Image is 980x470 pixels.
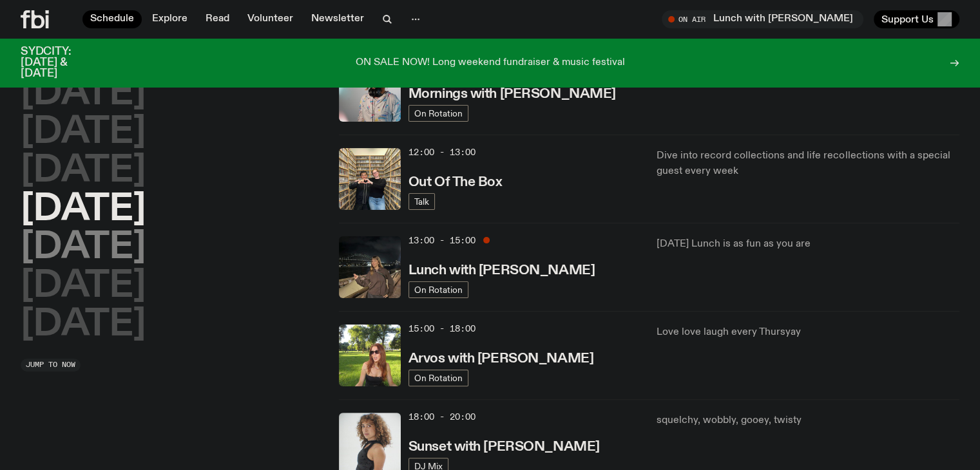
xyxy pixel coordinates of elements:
img: Matt and Kate stand in the music library and make a heart shape with one hand each. [339,148,401,210]
button: On AirLunch with [PERSON_NAME] [662,10,863,28]
h3: Arvos with [PERSON_NAME] [408,352,593,366]
span: 12:00 - 13:00 [408,146,476,158]
button: [DATE] [21,230,146,266]
a: Schedule [82,10,142,28]
img: Izzy Page stands above looking down at Opera Bar. She poses in front of the Harbour Bridge in the... [339,236,401,298]
span: On Rotation [414,108,463,118]
span: 15:00 - 18:00 [408,323,476,335]
img: Lizzie Bowles is sitting in a bright green field of grass, with dark sunglasses and a black top. ... [339,324,401,386]
a: Talk [408,193,435,210]
button: Jump to now [21,359,81,371]
a: On Rotation [408,370,468,386]
a: Mornings with [PERSON_NAME] [408,85,616,101]
span: 13:00 - 15:00 [408,234,476,247]
span: Talk [414,196,429,206]
h3: Sunset with [PERSON_NAME] [408,440,600,454]
h3: Lunch with [PERSON_NAME] [408,264,595,277]
a: Explore [144,10,195,28]
button: [DATE] [21,307,146,343]
span: On Rotation [414,373,463,382]
p: squelchy, wobbly, gooey, twisty [657,413,959,428]
span: 18:00 - 20:00 [408,411,476,423]
h3: Mornings with [PERSON_NAME] [408,88,616,101]
a: Volunteer [240,10,301,28]
a: Read [198,10,237,28]
button: [DATE] [21,192,146,228]
a: On Rotation [408,281,468,298]
a: On Rotation [408,105,468,122]
button: [DATE] [21,153,146,189]
a: Sunset with [PERSON_NAME] [408,438,600,454]
a: Newsletter [303,10,372,28]
a: Out Of The Box [408,173,503,189]
h3: Out Of The Box [408,176,503,189]
button: Support Us [874,10,959,28]
button: [DATE] [21,115,146,151]
a: Lunch with [PERSON_NAME] [408,261,595,277]
p: Dive into record collections and life recollections with a special guest every week [657,148,959,179]
span: Support Us [881,14,934,25]
p: [DATE] Lunch is as fun as you are [657,236,959,252]
a: Arvos with [PERSON_NAME] [408,350,593,366]
button: [DATE] [21,76,146,112]
span: Jump to now [26,361,75,368]
p: ON SALE NOW! Long weekend fundraiser & music festival [356,57,625,69]
span: On Rotation [414,285,463,294]
h3: SYDCITY: [DATE] & [DATE] [21,46,103,79]
img: Kana Frazer is smiling at the camera with her head tilted slightly to her left. She wears big bla... [339,60,401,122]
p: Love love laugh every Thursyay [657,324,959,340]
button: [DATE] [21,268,146,305]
